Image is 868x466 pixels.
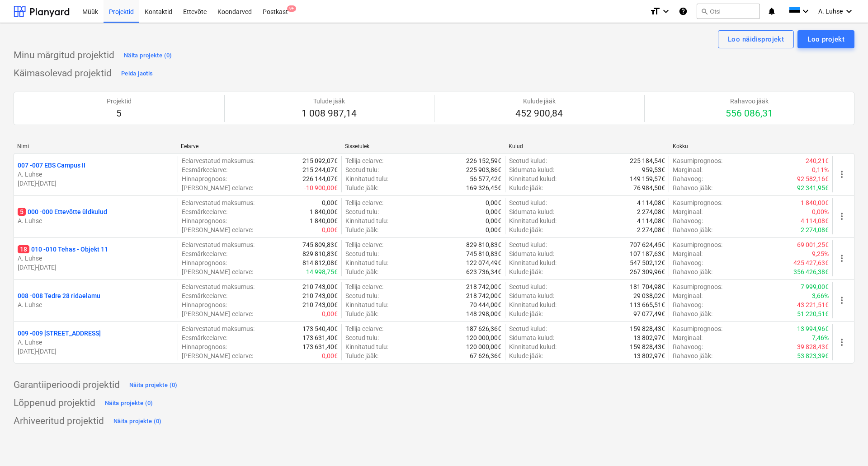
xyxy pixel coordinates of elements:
[345,198,383,207] p: Tellija eelarve :
[466,258,501,267] p: 122 074,49€
[310,207,338,216] p: 1 840,00€
[509,183,543,192] p: Kulude jääk :
[673,333,703,342] p: Marginaal :
[345,258,388,267] p: Kinnitatud tulu :
[637,198,665,207] p: 4 114,08€
[801,282,829,291] p: 7 999,00€
[182,225,253,234] p: [PERSON_NAME]-eelarve :
[633,333,665,342] p: 13 802,97€
[630,258,665,267] p: 547 502,12€
[182,207,227,216] p: Eesmärkeelarve :
[18,347,174,356] p: [DATE] - [DATE]
[673,351,712,360] p: Rahavoo jääk :
[182,324,255,333] p: Eelarvestatud maksumus :
[345,333,379,342] p: Seotud tulu :
[310,216,338,225] p: 1 840,00€
[302,107,357,120] p: 1 008 987,14
[302,249,338,258] p: 829 810,83€
[726,97,773,106] p: Rahavoo jääk
[673,267,712,276] p: Rahavoo jääk :
[18,254,174,263] p: A. Luhse
[486,207,501,216] p: 0,00€
[509,165,554,174] p: Sidumata kulud :
[182,333,227,342] p: Eesmärkeelarve :
[718,30,794,48] button: Loo näidisprojekt
[630,300,665,309] p: 113 665,51€
[836,337,847,348] span: more_vert
[302,300,338,309] p: 210 743,00€
[182,267,253,276] p: [PERSON_NAME]-eelarve :
[182,249,227,258] p: Eesmärkeelarve :
[345,225,378,234] p: Tulude jääk :
[345,183,378,192] p: Tulude jääk :
[111,414,164,429] button: Näita projekte (0)
[673,207,703,216] p: Marginaal :
[466,282,501,291] p: 218 742,00€
[18,207,107,216] p: 000 - 000 Ettevõtte üldkulud
[509,174,557,183] p: Kinnitatud kulud :
[673,342,703,351] p: Rahavoog :
[302,258,338,267] p: 814 812,08€
[635,225,665,234] p: -2 274,08€
[345,165,379,174] p: Seotud tulu :
[470,351,501,360] p: 67 626,36€
[509,198,547,207] p: Seotud kulud :
[797,309,829,318] p: 51 220,51€
[792,258,829,267] p: -425 427,63€
[182,258,227,267] p: Hinnaprognoos :
[795,300,829,309] p: -43 221,51€
[466,240,501,249] p: 829 810,83€
[14,415,104,428] p: Arhiveeritud projektid
[466,183,501,192] p: 169 326,45€
[322,198,338,207] p: 0,00€
[673,183,712,192] p: Rahavoo jääk :
[182,291,227,300] p: Eesmärkeelarve :
[673,143,829,149] div: Kokku
[509,267,543,276] p: Kulude jääk :
[509,216,557,225] p: Kinnitatud kulud :
[486,198,501,207] p: 0,00€
[797,351,829,360] p: 53 823,39€
[182,240,255,249] p: Eelarvestatud maksumus :
[302,240,338,249] p: 745 809,83€
[302,291,338,300] p: 210 743,00€
[302,165,338,174] p: 215 244,07€
[345,300,388,309] p: Kinnitatud tulu :
[673,300,703,309] p: Rahavoog :
[635,207,665,216] p: -2 274,08€
[810,165,829,174] p: -0,11%
[515,107,563,120] p: 452 900,84
[302,156,338,165] p: 215 092,07€
[470,174,501,183] p: 56 577,42€
[673,249,703,258] p: Marginaal :
[673,324,722,333] p: Kasumiprognoos :
[345,291,379,300] p: Seotud tulu :
[181,143,337,149] div: Eelarve
[630,174,665,183] p: 149 159,57€
[795,174,829,183] p: -92 582,16€
[302,282,338,291] p: 210 743,00€
[121,69,153,79] div: Peida jaotis
[673,174,703,183] p: Rahavoog :
[18,245,108,254] p: 010 - 010 Tehas - Objekt 11
[823,423,868,466] div: Vestlusvidin
[630,342,665,351] p: 159 828,43€
[345,267,378,276] p: Tulude jääk :
[466,249,501,258] p: 745 810,83€
[486,216,501,225] p: 0,00€
[18,208,26,216] span: 5
[812,207,829,216] p: 0,00%
[14,379,120,391] p: Garantiiperioodi projektid
[107,97,132,106] p: Projektid
[801,225,829,234] p: 2 274,08€
[673,156,722,165] p: Kasumiprognoos :
[182,216,227,225] p: Hinnaprognoos :
[673,309,712,318] p: Rahavoo jääk :
[18,300,174,309] p: A. Luhse
[509,333,554,342] p: Sidumata kulud :
[306,267,338,276] p: 14 998,75€
[182,309,253,318] p: [PERSON_NAME]-eelarve :
[630,282,665,291] p: 181 704,98€
[345,156,383,165] p: Tellija eelarve :
[182,183,253,192] p: [PERSON_NAME]-eelarve :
